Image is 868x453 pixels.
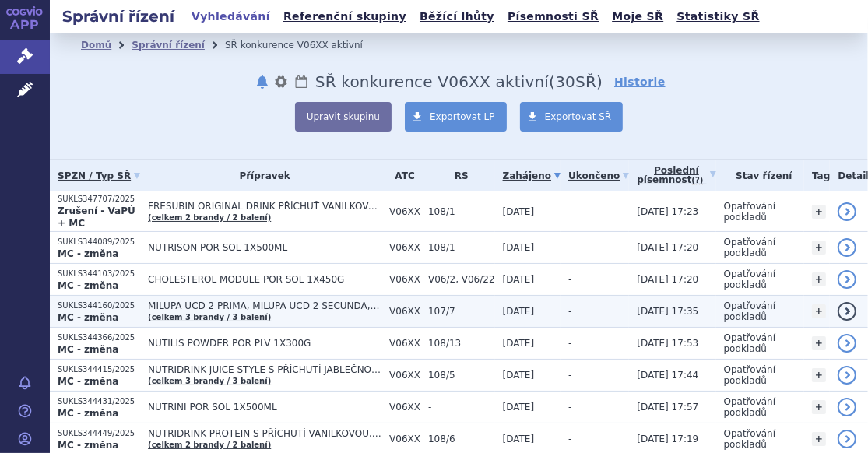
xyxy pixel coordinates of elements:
a: detail [838,202,856,221]
strong: Zrušení - VaPÚ + MC [58,205,135,229]
span: [DATE] 17:53 [637,338,698,349]
span: Opatřování podkladů [724,428,776,450]
a: detail [838,302,856,321]
span: V06XX [389,306,420,317]
span: - [568,434,571,444]
a: (celkem 3 brandy / 3 balení) [148,377,271,385]
span: [DATE] [503,338,535,349]
span: - [568,274,571,285]
a: + [812,432,826,446]
span: V06XX [389,370,420,381]
span: SŘ konkurence V06XX aktivní [315,72,549,91]
h2: Správní řízení [50,5,187,27]
strong: MC - změna [58,312,118,323]
span: Exportovat SŘ [545,111,612,122]
p: SUKLS344449/2025 [58,428,140,439]
button: Upravit skupinu [295,102,392,132]
a: detail [838,238,856,257]
p: SUKLS344415/2025 [58,364,140,375]
span: [DATE] [503,370,535,381]
span: [DATE] 17:19 [637,434,698,444]
a: detail [838,430,856,448]
span: Exportovat LP [430,111,495,122]
a: Ukončeno [568,165,629,187]
a: (celkem 2 brandy / 2 balení) [148,441,271,449]
p: SUKLS344089/2025 [58,237,140,248]
span: 108/13 [428,338,495,349]
span: NUTRIDRINK JUICE STYLE S PŘÍCHUTÍ JABLEČNOU, NUTRIDRINK JUICE STYLE S PŘÍCHUTÍ JAHODOVOU, NUTRIDR... [148,364,381,375]
span: [DATE] [503,242,535,253]
a: Vyhledávání [187,6,275,27]
a: + [812,368,826,382]
span: Opatřování podkladů [724,201,776,223]
span: [DATE] [503,402,535,413]
span: NUTILIS POWDER POR PLV 1X300G [148,338,381,349]
span: [DATE] [503,206,535,217]
a: (celkem 3 brandy / 3 balení) [148,313,271,321]
span: Opatřování podkladů [724,396,776,418]
span: V06XX [389,206,420,217]
span: - [568,370,571,381]
span: [DATE] [503,306,535,317]
a: + [812,304,826,318]
a: detail [838,398,856,416]
span: Opatřování podkladů [724,300,776,322]
span: - [428,402,495,413]
span: Opatřování podkladů [724,332,776,354]
span: 108/1 [428,242,495,253]
a: Zahájeno [503,165,561,187]
th: RS [420,160,495,191]
span: FRESUBIN ORIGINAL DRINK PŘÍCHUŤ VANILKOVÁ, FRESUBIN ORIGINAL DRINK PŘÍCHUŤ ČOKOLÁDOVÁ [148,201,381,212]
strong: MC - změna [58,280,118,291]
span: [DATE] [503,274,535,285]
a: + [812,272,826,286]
abbr: (?) [692,176,704,185]
a: detail [838,270,856,289]
span: - [568,306,571,317]
li: SŘ konkurence V06XX aktivní [225,33,383,57]
th: Tag [804,160,830,191]
a: + [812,205,826,219]
span: [DATE] [503,434,535,444]
strong: MC - změna [58,440,118,451]
a: Lhůty [293,72,309,91]
a: + [812,241,826,255]
a: Moje SŘ [607,6,668,27]
a: Písemnosti SŘ [503,6,603,27]
span: V06/2, V06/22 [428,274,495,285]
span: [DATE] 17:20 [637,274,698,285]
span: - [568,242,571,253]
strong: MC - změna [58,344,118,355]
span: V06XX [389,242,420,253]
span: - [568,338,571,349]
strong: MC - změna [58,408,118,419]
a: detail [838,366,856,385]
a: (celkem 2 brandy / 2 balení) [148,213,271,222]
span: - [568,206,571,217]
a: + [812,400,826,414]
p: SUKLS344160/2025 [58,300,140,311]
span: [DATE] 17:44 [637,370,698,381]
th: Stav řízení [716,160,804,191]
a: Poslednípísemnost(?) [637,160,715,191]
strong: MC - změna [58,376,118,387]
span: [DATE] 17:20 [637,242,698,253]
button: nastavení [273,72,289,91]
span: 108/5 [428,370,495,381]
span: V06XX [389,402,420,413]
span: Opatřování podkladů [724,237,776,258]
a: Referenční skupiny [279,6,411,27]
a: Domů [81,40,111,51]
span: [DATE] 17:35 [637,306,698,317]
p: SUKLS344366/2025 [58,332,140,343]
span: MILUPA UCD 2 PRIMA, MILUPA UCD 2 SECUNDA, MILUPA UCD 3 ADVANTA [148,300,381,311]
a: SPZN / Typ SŘ [58,165,140,187]
span: 108/6 [428,434,495,444]
span: - [568,402,571,413]
span: 30 [555,72,575,91]
span: NUTRINI POR SOL 1X500ML [148,402,381,413]
a: Statistiky SŘ [672,6,764,27]
button: notifikace [255,72,270,91]
span: Opatřování podkladů [724,269,776,290]
th: ATC [381,160,420,191]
